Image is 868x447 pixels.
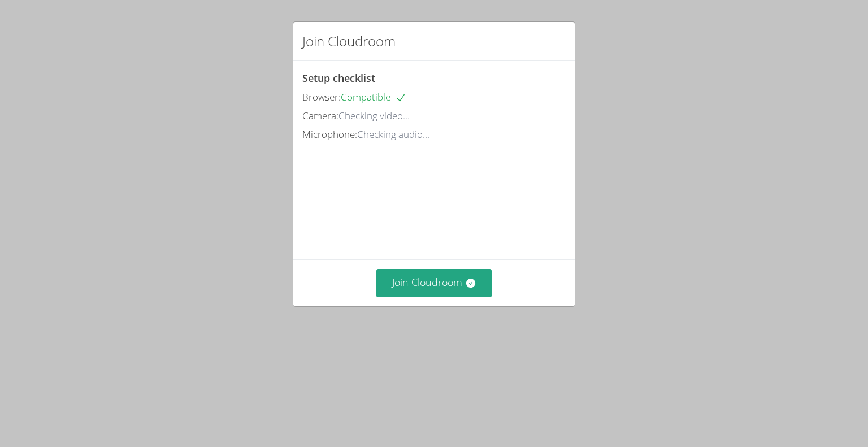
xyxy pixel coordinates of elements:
span: Microphone: [302,128,357,141]
span: Checking audio... [357,128,429,141]
button: Join Cloudroom [376,269,492,297]
span: Checking video... [338,109,410,122]
span: Compatible [341,90,406,103]
h2: Join Cloudroom [302,31,396,51]
span: Browser: [302,90,341,103]
span: Camera: [302,109,338,122]
span: Setup checklist [302,71,375,85]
